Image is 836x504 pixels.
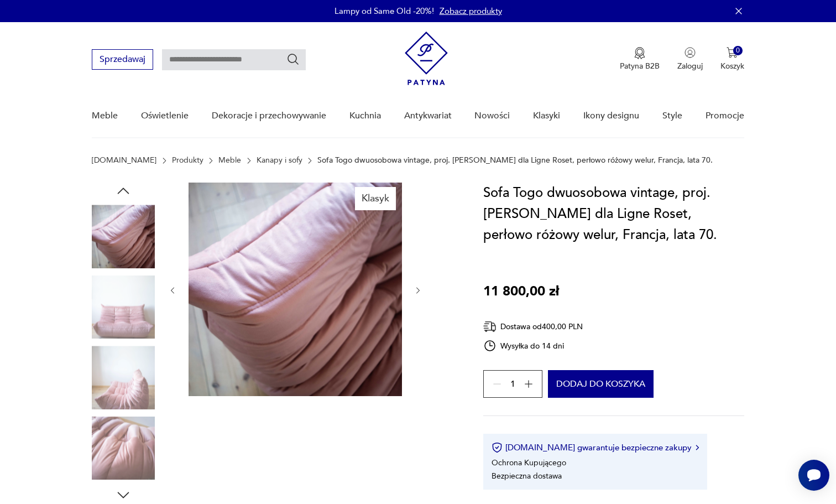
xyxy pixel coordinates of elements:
[92,95,118,137] a: Meble
[349,95,381,137] a: Kuchnia
[335,6,434,17] p: Lampy od Same Old -20%!
[492,442,503,453] img: Ikona certyfikatu
[685,47,696,58] img: Ikonka użytkownika
[706,95,744,137] a: Promocje
[218,156,241,165] a: Meble
[634,47,645,59] img: Ikona medalu
[720,61,744,71] p: Koszyk
[510,381,515,388] span: 1
[696,445,699,450] img: Ikona strzałki w prawo
[548,370,654,398] button: Dodaj do koszyka
[620,47,660,71] a: Ikona medaluPatyna B2B
[355,187,396,210] div: Klasyk
[92,417,155,480] img: Zdjęcie produktu Sofa Togo dwuosobowa vintage, proj. M. Ducaroy dla Ligne Roset, perłowo różowy w...
[483,320,497,334] img: Ikona dostawy
[727,47,738,58] img: Ikona koszyka
[733,46,743,55] div: 0
[677,47,703,71] button: Zaloguj
[662,95,682,137] a: Style
[492,442,699,453] button: [DOMAIN_NAME] gwarantuje bezpieczne zakupy
[317,156,713,165] p: Sofa Togo dwuosobowa vintage, proj. [PERSON_NAME] dla Ligne Roset, perłowo różowy welur, Francja,...
[483,339,583,352] div: Wysyłka do 14 dni
[492,458,566,468] li: Ochrona Kupującego
[92,156,156,165] a: [DOMAIN_NAME]
[286,53,300,66] button: Szukaj
[172,156,203,165] a: Produkty
[404,95,452,137] a: Antykwariat
[92,276,155,339] img: Zdjęcie produktu Sofa Togo dwuosobowa vintage, proj. M. Ducaroy dla Ligne Roset, perłowo różowy w...
[798,460,829,491] iframe: Smartsupp widget button
[440,6,502,17] a: Zobacz produkty
[533,95,560,137] a: Klasyki
[257,156,302,165] a: Kanapy i sofy
[189,183,402,396] img: Zdjęcie produktu Sofa Togo dwuosobowa vintage, proj. M. Ducaroy dla Ligne Roset, perłowo różowy w...
[492,471,562,481] li: Bezpieczna dostawa
[720,47,744,71] button: 0Koszyk
[92,346,155,409] img: Zdjęcie produktu Sofa Togo dwuosobowa vintage, proj. M. Ducaroy dla Ligne Roset, perłowo różowy w...
[92,49,153,70] button: Sprzedawaj
[212,95,326,137] a: Dekoracje i przechowywanie
[483,320,583,334] div: Dostawa od 400,00 PLN
[483,183,744,246] h1: Sofa Togo dwuosobowa vintage, proj. [PERSON_NAME] dla Ligne Roset, perłowo różowy welur, Francja,...
[92,56,153,64] a: Sprzedawaj
[620,61,660,71] p: Patyna B2B
[405,32,448,85] img: Patyna - sklep z meblami i dekoracjami vintage
[92,205,155,268] img: Zdjęcie produktu Sofa Togo dwuosobowa vintage, proj. M. Ducaroy dla Ligne Roset, perłowo różowy w...
[141,95,189,137] a: Oświetlenie
[620,47,660,71] button: Patyna B2B
[583,95,639,137] a: Ikony designu
[677,61,703,71] p: Zaloguj
[483,281,559,302] p: 11 800,00 zł
[474,95,510,137] a: Nowości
